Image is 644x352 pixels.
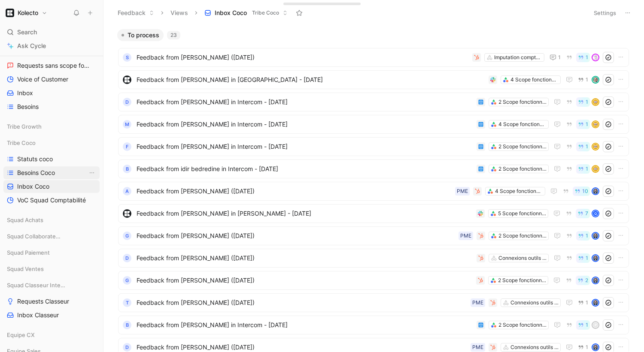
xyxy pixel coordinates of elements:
img: avatar [592,99,598,105]
img: logo [123,209,131,218]
button: 1 [576,75,590,84]
div: Q [592,211,598,217]
a: MFeedback from [PERSON_NAME] in Intercom - [DATE]4 Scope fonctionnels1avatar [118,115,629,134]
a: logoFeedback from [PERSON_NAME] in [PERSON_NAME] - [DATE]5 Scope fonctionnels7Q [118,204,629,223]
div: Tribe Coco [3,136,100,149]
div: MainFeedbacks sans scopeRequests sans scope fonctionnelVoice of CustomerInboxBesoins [3,29,100,113]
div: Equipe CX [3,328,100,341]
div: 23 [167,31,180,39]
span: Squad Paiement [7,248,50,257]
a: BFeedback from [PERSON_NAME] in Intercom - [DATE]2 Scope fonctionnels1p [118,316,629,334]
span: Squad Ventes [7,265,44,273]
span: Feedback from [PERSON_NAME] in Intercom - [DATE] [137,141,473,152]
button: 1 [576,120,590,129]
span: Feedback from [PERSON_NAME] in Intercom - [DATE] [137,119,473,129]
div: Squad Paiement [3,246,100,259]
div: Connexions outils externes [510,343,559,352]
button: 7 [576,209,590,218]
div: 5 Scope fonctionnels [498,209,546,218]
span: 1 [558,55,561,60]
button: 1 [576,231,590,241]
span: Ask Cycle [17,41,46,51]
span: Statuts coco [17,155,53,163]
button: 1 [576,142,590,151]
button: 1 [576,343,590,352]
div: A [123,187,131,196]
span: Feedback from [PERSON_NAME] in Intercom - [DATE] [137,97,473,107]
div: Squad Collaborateurs [3,230,100,245]
span: Feedback from [PERSON_NAME] in Intercom - [DATE] [137,320,473,330]
button: 10 [573,187,590,196]
a: Inbox Classeur [3,309,100,322]
div: Tribe CocoStatuts cocoBesoins CocoView actionsInbox CocoVoC Squad Comptabilité [3,136,100,207]
a: AFeedback from [PERSON_NAME] ([DATE])4 Scope fonctionnelsPME10avatar [118,182,629,201]
span: Inbox [17,89,33,97]
button: Feedback [114,6,158,19]
img: avatar [592,233,598,239]
button: Settings [590,7,620,19]
a: Voice of Customer [3,73,100,86]
span: Feedback from [PERSON_NAME] in [GEOGRAPHIC_DATA] - [DATE] [137,75,485,85]
a: Requests Classeur [3,295,100,308]
span: Feedback from [PERSON_NAME] ([DATE]) [137,52,469,63]
button: 1 [576,298,590,307]
div: Squad Classeur Intelligent [3,279,100,292]
button: Inbox CocoTribe Coco [200,6,292,19]
span: Feedback from [PERSON_NAME] ([DATE]) [137,298,467,308]
div: Connexions outils externes [510,298,559,307]
div: p [592,322,598,328]
button: 1 [576,253,590,263]
div: PME [457,187,468,196]
span: Feedback from [PERSON_NAME] ([DATE]) [137,275,473,286]
img: avatar [592,344,598,350]
a: Besoins [3,100,100,113]
div: Equipe CX [3,328,100,344]
span: Besoins Coco [17,168,55,177]
span: Voice of Customer [17,75,68,84]
div: Imputation comptable [494,53,542,62]
img: avatar [592,166,598,172]
span: Feedback from [PERSON_NAME] ([DATE]) [137,186,452,196]
span: 1 [586,99,588,105]
a: Ask Cycle [3,39,100,52]
span: 2 [585,278,588,283]
div: Tribe Growth [3,120,100,135]
div: 2 Scope fonctionnels [498,165,547,173]
span: Squad Classeur Intelligent [7,281,67,289]
img: Kolecto [6,9,14,17]
span: 1 [586,345,588,350]
button: 1 [576,53,590,62]
div: Squad Achats [3,214,100,226]
span: Tribe Coco [252,9,279,17]
span: Feedback from [PERSON_NAME] ([DATE]) [137,253,473,263]
span: 1 [586,256,588,261]
div: PME [460,232,471,240]
div: 2 Scope fonctionnels [498,276,546,285]
div: D [123,98,131,106]
div: 4 Scope fonctionnels [498,120,547,129]
span: 1 [586,300,588,305]
span: 1 [586,166,588,171]
div: B [123,321,131,329]
div: 2 Scope fonctionnels [498,232,547,240]
div: Connexions outils externes [498,254,547,262]
div: 2 Scope fonctionnels [498,98,547,106]
a: DFeedback from [PERSON_NAME] ([DATE])Connexions outils externes1avatar [118,249,629,268]
div: 4 Scope fonctionnels [510,75,559,84]
div: Squad Ventes [3,262,100,278]
div: Squad Achats [3,214,100,229]
a: Statuts coco [3,153,100,165]
div: Squad Collaborateurs [3,230,100,243]
div: D [123,254,131,262]
a: Inbox Coco [3,180,100,193]
a: GFeedback from [PERSON_NAME] ([DATE])2 Scope fonctionnels2avatar [118,271,629,290]
a: BFeedback from idir bedredine in Intercom - [DATE]2 Scope fonctionnels1avatar [118,159,629,178]
span: Search [17,27,37,37]
span: Feedback from [PERSON_NAME] ([DATE]) [137,231,455,241]
span: Inbox Coco [215,9,247,17]
span: 10 [582,189,588,194]
span: Inbox Coco [17,182,49,191]
a: SFeedback from [PERSON_NAME] ([DATE])Imputation comptable11avatar [118,48,629,67]
span: Tribe Growth [7,122,42,131]
div: S [123,53,131,62]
